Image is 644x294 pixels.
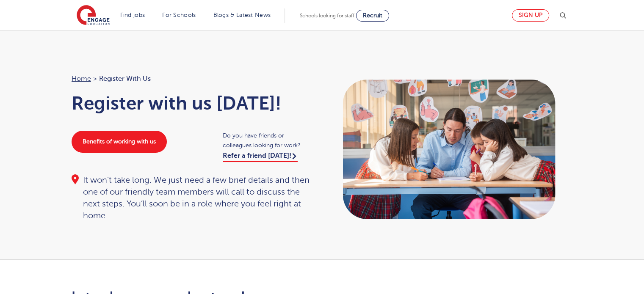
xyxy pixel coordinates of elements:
[93,75,97,82] span: >
[162,12,196,18] a: For Schools
[72,131,167,153] a: Benefits of working with us
[356,10,389,22] a: Recruit
[77,5,110,26] img: Engage Education
[512,9,549,22] a: Sign up
[363,12,382,19] span: Recruit
[120,12,145,18] a: Find jobs
[223,131,314,150] span: Do you have friends or colleagues looking for work?
[72,73,314,84] nav: breadcrumb
[300,13,354,19] span: Schools looking for staff
[72,93,314,114] h1: Register with us [DATE]!
[99,73,151,84] span: Register with us
[213,12,271,18] a: Blogs & Latest News
[72,75,91,82] a: Home
[223,152,298,162] a: Refer a friend [DATE]!
[72,174,314,222] div: It won’t take long. We just need a few brief details and then one of our friendly team members wi...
